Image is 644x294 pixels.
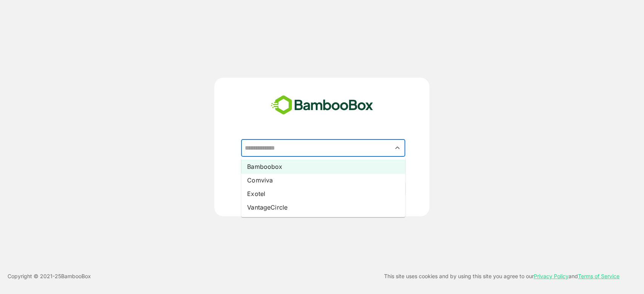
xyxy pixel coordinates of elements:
[241,160,405,173] li: Bamboobox
[384,272,619,281] p: This site uses cookies and by using this site you agree to our and
[8,272,91,281] p: Copyright © 2021- 25 BambooBox
[241,201,405,214] li: VantageCircle
[241,187,405,201] li: Exotel
[578,273,619,279] a: Terms of Service
[534,273,569,279] a: Privacy Policy
[392,143,403,153] button: Close
[267,93,377,118] img: bamboobox
[241,173,405,187] li: Comviva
